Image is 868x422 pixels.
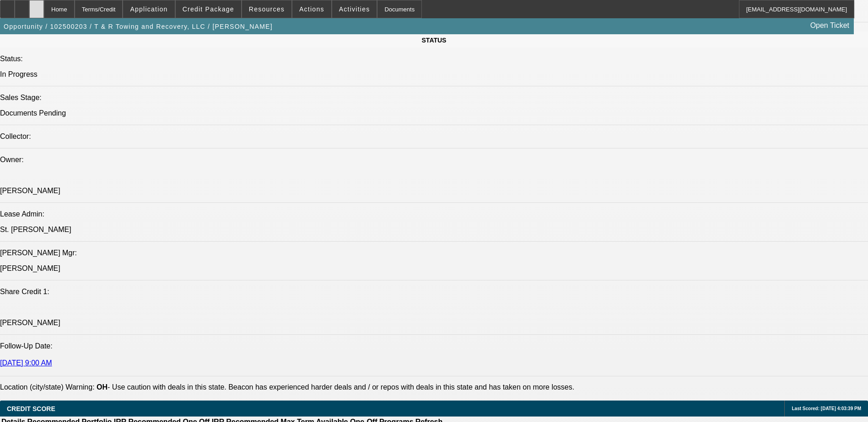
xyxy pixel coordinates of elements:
span: Actions [299,5,324,13]
span: Application [130,5,167,13]
b: OH [97,383,108,391]
a: Open Ticket [807,18,853,33]
button: Actions [292,0,331,18]
button: Credit Package [176,0,241,18]
span: Activities [339,5,370,13]
span: STATUS [422,37,447,44]
span: Credit Package [183,5,234,13]
button: Resources [242,0,291,18]
span: Resources [249,5,285,13]
span: CREDIT SCORE [7,405,55,412]
span: Opportunity / 102500203 / T & R Towing and Recovery, LLC / [PERSON_NAME] [4,23,273,30]
button: Activities [332,0,377,18]
span: Last Scored: [DATE] 4:03:39 PM [792,406,861,411]
button: Application [123,0,174,18]
label: - Use caution with deals in this state. Beacon has experienced harder deals and / or repos with d... [97,383,574,391]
